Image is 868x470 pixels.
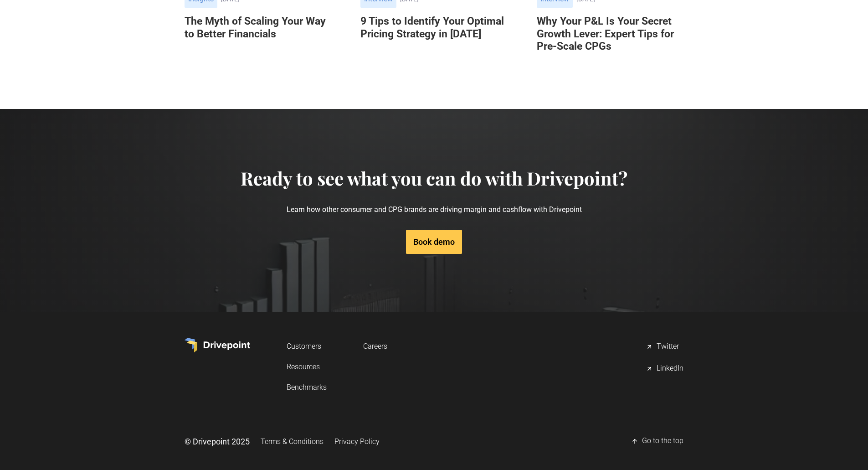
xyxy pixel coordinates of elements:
a: Resources [287,358,327,375]
a: Why Your P&L Is Your Secret Growth Lever: Expert Tips for Pre-Scale CPGs [537,15,683,53]
h4: Ready to see what you can do with Drivepoint? [241,167,627,189]
div: © Drivepoint 2025 [185,436,250,447]
a: Terms & Conditions [261,433,324,450]
p: Learn how other consumer and CPG brands are driving margin and cashflow with Drivepoint [241,189,627,230]
a: Benchmarks [287,379,327,396]
div: Go to the top [642,436,683,447]
div: LinkedIn [657,363,683,374]
a: Go to the top [631,432,683,450]
a: LinkedIn [646,360,683,378]
a: Careers [363,338,387,355]
div: Twitter [657,341,679,352]
a: Twitter [646,338,683,356]
a: Book demo [406,230,462,254]
a: Privacy Policy [334,433,380,450]
a: The Myth of Scaling Your Way to Better Financials [185,15,331,40]
a: 9 Tips to Identify Your Optimal Pricing Strategy in [DATE] [360,15,507,40]
a: Customers [287,338,327,355]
